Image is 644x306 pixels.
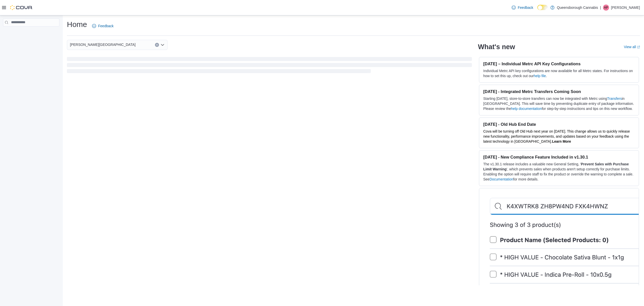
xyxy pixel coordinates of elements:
button: Open list of options [160,43,165,47]
span: Dark Mode [537,10,538,10]
h3: [DATE] - Integrated Metrc Transfers Coming Soon [483,89,635,94]
h3: [DATE] - Old Hub End Date [483,122,635,127]
p: [PERSON_NAME] [611,5,640,11]
nav: Complex example [3,27,59,40]
a: View allExternal link [624,45,640,49]
span: Feedback [518,5,533,10]
a: Feedback [510,3,535,13]
p: The v1.30.1 release includes a valuable new General Setting, ' ', which prevents sales when produ... [483,162,635,182]
h3: [DATE] - New Compliance Feature Included in v1.30.1 [483,155,635,160]
a: Feedback [90,21,115,31]
span: Cova will be turning off Old Hub next year on [DATE]. This change allows us to quickly release ne... [483,129,630,143]
button: Clear input [155,43,159,47]
span: AP [604,5,608,11]
div: April Petrie [603,5,609,11]
span: Feedback [98,23,113,28]
input: Dark Mode [537,5,548,10]
a: Documentation [490,177,513,181]
h2: What's new [478,43,515,51]
a: help documentation [511,107,542,111]
p: Queensborough Cannabis [557,5,598,11]
h1: Home [67,19,87,29]
a: Transfers [607,97,622,101]
a: Learn More [552,139,571,143]
img: Cova [10,5,33,10]
span: [PERSON_NAME][GEOGRAPHIC_DATA] [70,42,136,48]
a: help file [534,74,546,78]
strong: Prevent Sales with Purchase Limit Warning [483,162,629,171]
p: Individual Metrc API key configurations are now available for all Metrc states. For instructions ... [483,68,635,78]
p: Starting [DATE], store-to-store transfers can now be integrated with Metrc using in [GEOGRAPHIC_D... [483,96,635,111]
h3: [DATE] – Individual Metrc API Key Configurations [483,61,635,66]
p: | [600,5,601,11]
span: Loading [67,58,472,74]
svg: External link [637,46,640,49]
